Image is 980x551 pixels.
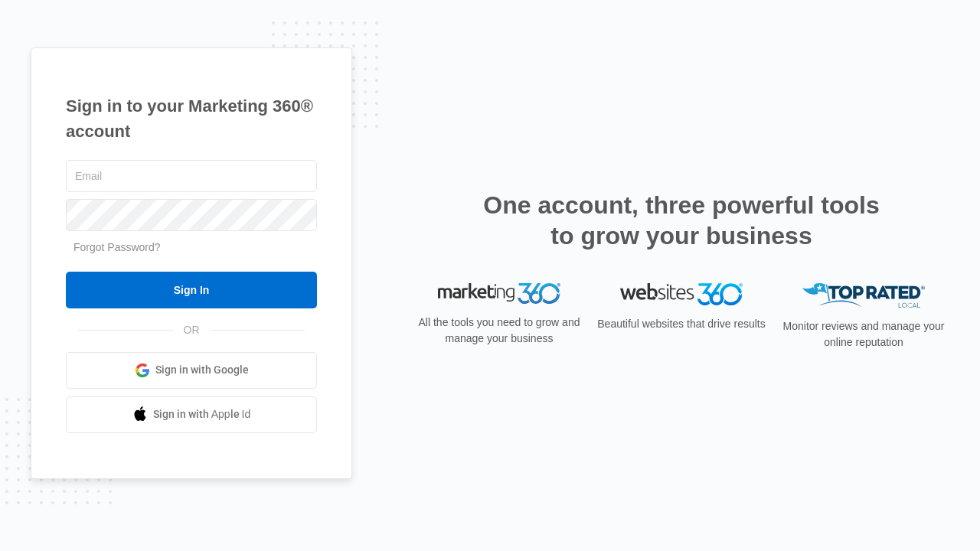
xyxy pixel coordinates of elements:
[153,406,251,422] span: Sign in with Apple Id
[479,190,884,251] h2: One account, three powerful tools to grow your business
[802,283,925,308] img: Top Rated Local
[66,396,317,433] a: Sign in with Apple Id
[66,352,317,389] a: Sign in with Google
[596,316,767,332] p: Beautiful websites that drive results
[66,272,317,308] input: Sign In
[155,362,249,378] span: Sign in with Google
[413,315,585,347] p: All the tools you need to grow and manage your business
[66,93,317,144] h1: Sign in to your Marketing 360® account
[620,283,743,305] img: Websites 360
[173,322,211,338] span: OR
[438,283,560,305] img: Marketing 360
[66,160,317,192] input: Email
[73,241,161,253] a: Forgot Password?
[778,318,949,350] p: Monitor reviews and manage your online reputation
